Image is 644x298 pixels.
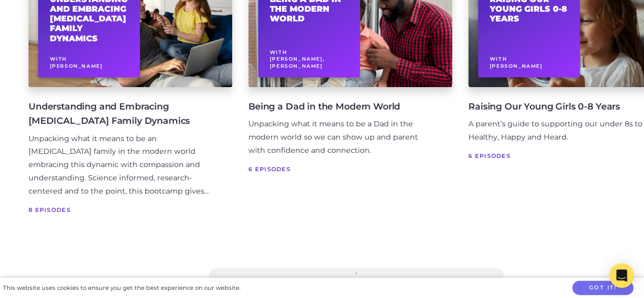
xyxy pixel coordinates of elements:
[490,56,507,62] span: With
[248,164,436,174] span: 6 Episodes
[50,56,67,62] span: With
[248,118,436,157] div: Unpacking what it means to be a Dad in the modern world so we can show up and parent with confide...
[270,56,324,68] span: [PERSON_NAME], [PERSON_NAME]
[572,281,633,295] button: Got it!
[248,99,436,114] h4: Being a Dad in the Modern World
[609,263,634,288] div: Open Intercom Messenger
[29,132,216,199] div: Unpacking what it means to be an [MEDICAL_DATA] family in the modern world embracing this dynamic...
[270,49,287,55] span: With
[29,99,216,128] h4: Understanding and Embracing [MEDICAL_DATA] Family Dynamics
[3,283,240,293] div: This website uses cookies to ensure you get the best experience on our website.
[50,63,103,69] span: [PERSON_NAME]
[29,205,216,215] span: 8 Episodes
[490,63,543,69] span: [PERSON_NAME]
